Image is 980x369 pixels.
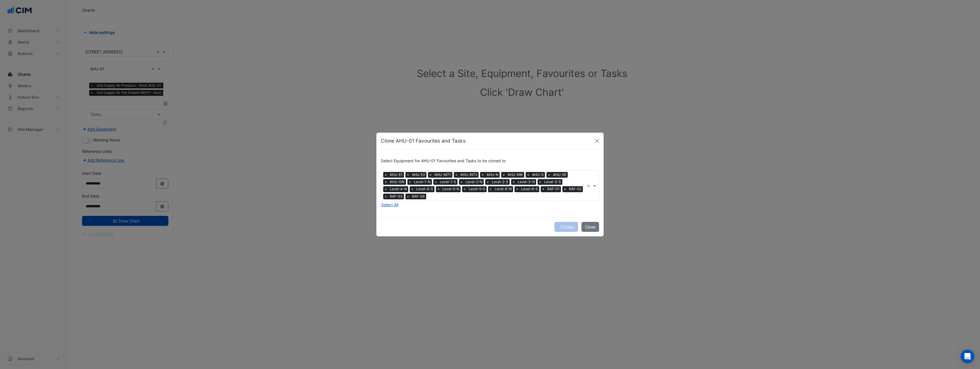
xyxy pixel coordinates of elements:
span: Level-3-N [516,179,536,185]
span: × [383,172,388,178]
span: × [488,186,493,192]
span: × [383,179,388,185]
span: AHU-SE [552,172,568,178]
span: × [485,179,490,185]
h5: Clone AHU-01 Favourites and Tasks [381,137,465,145]
span: AHU-INT2 [459,172,479,178]
span: AHU-S [531,172,545,178]
span: × [501,172,506,178]
span: × [383,186,388,192]
span: AHU-N [485,172,500,178]
span: Level-2-S [490,179,510,185]
span: × [433,179,438,185]
span: × [546,172,552,178]
span: Level-5-S [467,186,487,192]
span: RAF-03 [388,194,404,199]
button: Select All [381,201,399,208]
span: × [462,186,467,192]
span: Level-5-N [441,186,461,192]
span: × [410,186,415,192]
span: Clear [587,183,592,189]
span: × [405,172,411,178]
span: × [383,194,388,199]
span: Level-3-S [543,179,562,185]
span: AHU-INT1 [433,172,452,178]
span: × [538,179,543,185]
span: AHU-NW [506,172,524,178]
div: Open Intercom Messenger [961,350,974,363]
span: × [407,179,413,185]
span: × [541,186,546,192]
button: Close [581,222,599,232]
span: × [480,172,485,178]
span: AHU-SW [388,179,406,185]
span: × [405,194,411,199]
span: × [454,172,459,178]
span: × [428,172,433,178]
span: AHU-E1 [388,172,404,178]
span: Level-4-N [388,186,408,192]
span: Level-2-N [464,179,484,185]
span: Level-1-S [438,179,458,185]
span: RAF-02 [567,186,583,192]
span: Level-1-N [413,179,432,185]
span: × [436,186,441,192]
span: AHU-E2 [411,172,426,178]
button: Close [593,137,601,145]
span: RAF-01 [546,186,561,192]
span: RAF-04 [411,194,426,199]
span: Level-6-S [520,186,539,192]
span: × [514,186,520,192]
span: × [562,186,567,192]
span: Level-6-N [493,186,513,192]
span: Level-4-S [415,186,434,192]
h6: Select Equipment for AHU-01 Favourites and Tasks to be cloned to [381,159,599,163]
span: × [511,179,516,185]
span: × [459,179,464,185]
span: × [526,172,531,178]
